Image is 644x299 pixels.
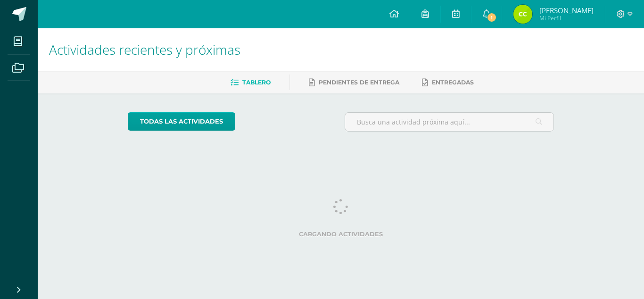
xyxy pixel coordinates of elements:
[128,112,235,131] a: todas las Actividades
[231,75,271,90] a: Tablero
[242,79,271,86] span: Tablero
[422,75,474,90] a: Entregadas
[128,231,554,238] label: Cargando actividades
[432,79,474,86] span: Entregadas
[513,5,532,24] img: 72e6737e3b6229c48af0c29fd7a6a595.png
[539,6,594,15] span: [PERSON_NAME]
[49,41,240,58] span: Actividades recientes y próximas
[487,12,497,23] span: 1
[539,14,594,22] span: Mi Perfil
[309,75,399,90] a: Pendientes de entrega
[345,113,554,131] input: Busca una actividad próxima aquí...
[319,79,399,86] span: Pendientes de entrega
